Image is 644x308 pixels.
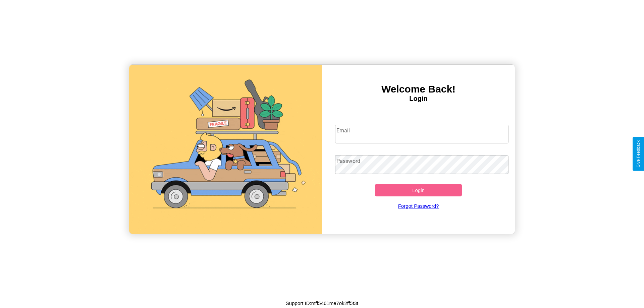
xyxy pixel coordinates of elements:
[129,65,322,234] img: gif
[332,196,505,215] a: Forgot Password?
[322,95,515,103] h4: Login
[322,83,515,95] h3: Welcome Back!
[636,140,641,168] div: Give Feedback
[286,299,358,308] p: Support ID: mff5461me7ok2ff5t3t
[375,184,462,196] button: Login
